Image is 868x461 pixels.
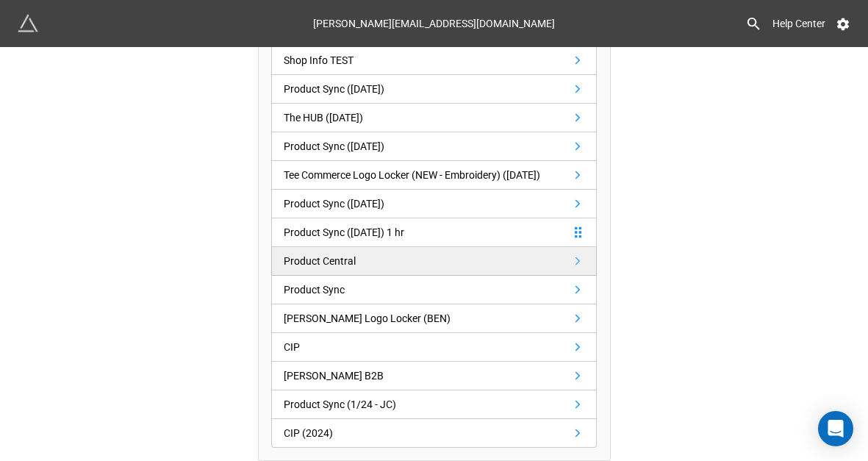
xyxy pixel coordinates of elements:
a: [PERSON_NAME] B2B [271,362,597,390]
div: [PERSON_NAME] B2B [284,368,384,384]
a: Tee Commerce Logo Locker (NEW - Embroidery) ([DATE]) [271,161,597,190]
div: [PERSON_NAME][EMAIL_ADDRESS][DOMAIN_NAME] [313,10,555,37]
a: [PERSON_NAME] Logo Locker (BEN) [271,304,597,333]
a: The HUB ([DATE]) [271,104,597,132]
div: Product Sync ([DATE]) [284,196,384,212]
a: Product Sync ([DATE]) [271,75,597,104]
div: The HUB ([DATE]) [284,110,363,126]
div: Tee Commerce Logo Locker (NEW - Embroidery) ([DATE]) [284,167,540,183]
div: Product Sync ([DATE]) 1 hr [284,224,404,240]
a: Product Sync ([DATE]) [271,132,597,161]
a: Product Sync (1/24 - JC) [271,390,597,419]
div: Product Sync ([DATE]) [284,138,384,154]
div: CIP [284,339,300,355]
div: Open Intercom Messenger [818,411,853,446]
a: CIP (2024) [271,419,597,448]
div: [PERSON_NAME] Logo Locker (BEN) [284,310,451,326]
a: Help Center [762,10,836,37]
a: CIP [271,333,597,362]
a: Product Sync ([DATE]) 1 hr [271,218,597,247]
a: Shop Info TEST [271,46,597,75]
div: Shop Info TEST [284,52,354,68]
a: Product Sync ([DATE]) [271,190,597,218]
a: Product Central [271,247,597,276]
div: CIP (2024) [284,425,333,441]
div: Product Sync (1/24 - JC) [284,396,396,412]
div: Product Central [284,253,356,269]
a: Product Sync [271,276,597,304]
div: Product Sync [284,282,345,298]
div: Product Sync ([DATE]) [284,81,384,97]
img: miniextensions-icon.73ae0678.png [18,13,38,34]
